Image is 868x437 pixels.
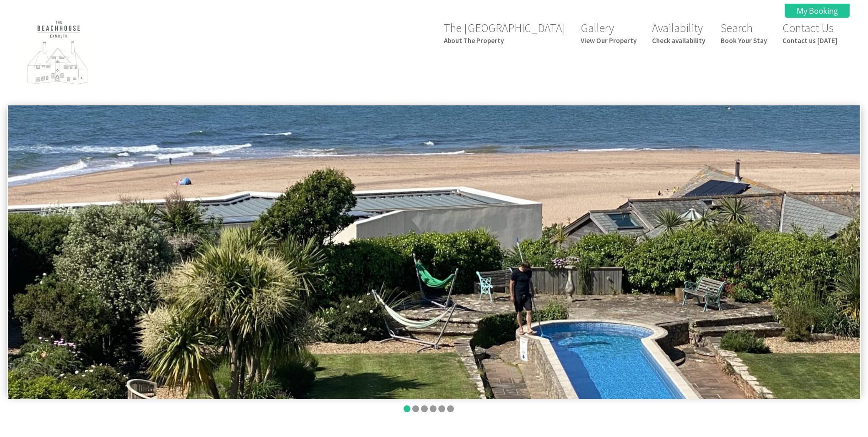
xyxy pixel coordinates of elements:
[444,21,565,45] a: The [GEOGRAPHIC_DATA]About The Property
[652,36,705,45] small: Check availability
[444,36,565,45] small: About The Property
[13,17,104,92] img: The Beach House Exmouth
[782,36,837,45] small: Contact us [DATE]
[652,21,705,45] a: AvailabilityCheck availability
[782,21,837,45] a: Contact UsContact us [DATE]
[721,21,767,45] a: SearchBook Your Stay
[581,21,636,45] a: GalleryView Our Property
[581,36,636,45] small: View Our Property
[721,36,767,45] small: Book Your Stay
[785,4,850,18] a: My Booking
